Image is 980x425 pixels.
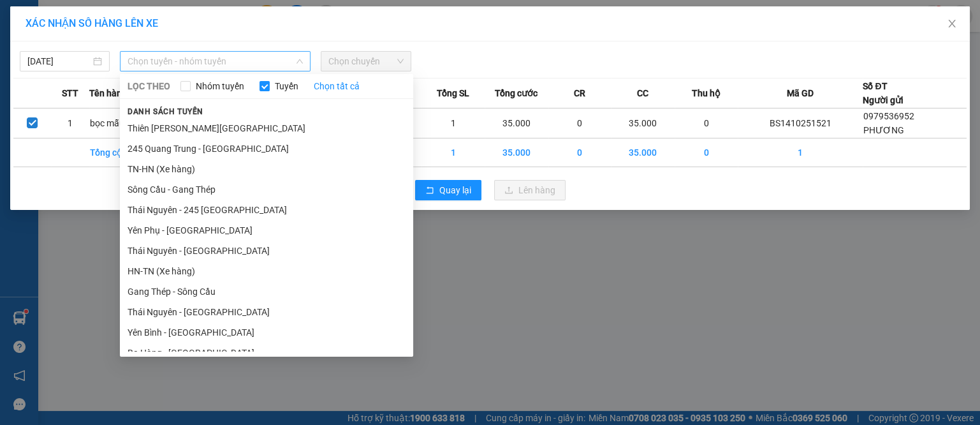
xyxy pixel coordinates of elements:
[485,138,548,167] td: 35.000
[934,6,970,42] button: Close
[120,302,413,322] li: Thái Nguyên - [GEOGRAPHIC_DATA]
[120,159,413,179] li: TN-HN (Xe hàng)
[120,343,413,363] li: Ba Hàng - [GEOGRAPHIC_DATA]
[314,79,360,93] a: Chọn tất cả
[863,79,903,107] div: Số ĐT Người gửi
[191,79,249,93] span: Nhóm tuyến
[415,180,481,200] button: rollbackQuay lại
[120,261,413,281] li: HN-TN (Xe hàng)
[120,106,211,117] span: Danh sách tuyến
[863,111,914,121] span: 0979536952
[675,108,738,138] td: 0
[51,108,89,138] td: 1
[425,186,434,196] span: rollback
[548,138,611,167] td: 0
[120,281,413,302] li: Gang Thép - Sông Cầu
[439,183,471,197] span: Quay lại
[26,17,158,29] span: XÁC NHẬN SỐ HÀNG LÊN XE
[128,52,303,71] span: Chọn tuyến - nhóm tuyến
[120,322,413,343] li: Yên Bình - [GEOGRAPHIC_DATA]
[437,86,469,100] span: Tổng SL
[89,108,152,138] td: bọc mẫu
[421,138,485,167] td: 1
[574,86,585,100] span: CR
[611,138,675,167] td: 35.000
[495,86,538,100] span: Tổng cước
[947,19,957,29] span: close
[89,86,127,100] span: Tên hàng
[120,118,413,138] li: Thiên [PERSON_NAME][GEOGRAPHIC_DATA]
[637,86,648,100] span: CC
[296,57,304,65] span: down
[270,79,304,93] span: Tuyến
[421,108,485,138] td: 1
[120,241,413,261] li: Thái Nguyên - [GEOGRAPHIC_DATA]
[89,138,152,167] td: Tổng cộng
[328,52,403,71] span: Chọn chuyến
[494,180,566,200] button: uploadLên hàng
[548,108,611,138] td: 0
[120,200,413,220] li: Thái Nguyên - 245 [GEOGRAPHIC_DATA]
[120,179,413,200] li: Sông Cầu - Gang Thép
[738,108,863,138] td: BS1410251521
[691,86,720,100] span: Thu hộ
[738,138,863,167] td: 1
[120,138,413,159] li: 245 Quang Trung - [GEOGRAPHIC_DATA]
[120,220,413,241] li: Yên Phụ - [GEOGRAPHIC_DATA]
[675,138,738,167] td: 0
[62,86,78,100] span: STT
[485,108,548,138] td: 35.000
[787,86,814,100] span: Mã GD
[863,125,904,135] span: PHƯƠNG
[27,54,91,68] input: 14/10/2025
[128,79,170,93] span: LỌC THEO
[611,108,675,138] td: 35.000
